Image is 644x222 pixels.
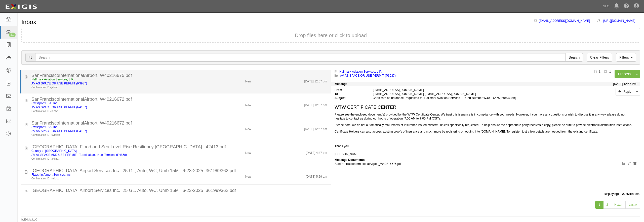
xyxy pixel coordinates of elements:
[31,82,87,85] a: AV AS SPACE OR USE PERMIT (P3987)
[599,70,600,73] b: 1
[616,88,634,95] a: Reply
[339,70,382,73] a: Hallmark Aviation Services, L.P.
[21,218,37,222] small: by
[625,201,640,209] a: Last »
[31,153,201,157] div: AV AL SPACE AND USE PERMIT - Terminal and Non-Terminal (P4858)
[245,173,251,179] div: New
[31,73,327,77] div: SanFranciscoInternationalAirport_W40216675.pdf
[31,177,201,181] div: Confirmation ID - nekrrx
[587,53,612,62] a: Clear Filters
[340,74,396,77] a: AV AS SPACE OR USE PERMIT (P3987)
[31,78,74,81] a: Hallmark Aviation Services, L.P.
[24,218,37,221] a: Exigis, LLC
[628,192,631,196] b: 21
[31,173,71,176] a: Flagship Airport Services, Inc.
[31,149,201,153] div: County of San Mateo
[335,162,636,166] p: SanFranciscoInternationalAirport_W40216675.pdf
[335,105,636,110] h1: WTW CERTIFICATE CENTER
[31,101,201,105] div: Swissport USA, Inc.
[609,70,611,73] b: 1
[603,201,612,209] a: 2
[304,125,327,131] div: [DATE] 12:57 pm
[245,125,251,131] div: New
[31,81,201,85] div: AV AS SPACE OR USE PERMIT (P3987)
[304,77,327,83] div: [DATE] 12:57 pm
[31,129,87,133] a: AV AS SPACE OR USE PERMIT (P4107)
[633,162,636,165] i: Archive document
[31,153,127,157] a: AV AL SPACE AND USE PERMIT - Terminal and Non-Terminal (P4858)
[600,1,612,11] a: SFO
[306,173,327,179] div: [DATE] 5:29 am
[245,77,251,83] div: New
[31,149,77,153] a: County of [GEOGRAPHIC_DATA]
[31,188,327,192] div: San Francisco International Airport_Flagship Airport Services Inc._25 GL, Auto, WC, Umb 15M _6-23...
[35,53,566,62] input: Search
[31,105,87,109] a: AV AS SPACE OR USE PERMIT (P4107)
[611,201,626,209] a: Next ›
[31,101,58,105] a: Swissport USA, Inc.
[31,105,201,109] div: AV AS SPACE OR USE PERMIT (P4107)
[369,92,559,96] div: support@exigis.com,agreement-cnt9ej@sfo.complianz.com
[539,19,590,23] a: [EMAIL_ADDRESS][DOMAIN_NAME]
[31,109,201,113] div: Confirmation ID - nj7fve
[335,82,347,86] strong: Message
[304,101,327,107] div: [DATE] 12:57 pm
[335,113,636,121] p: Please see the enclosed document(s) provided by the WTW Certificate Center. We trust this issuanc...
[31,85,201,89] div: Confirmation ID - jvfcwx
[306,149,327,155] div: [DATE] 4:47 pm
[335,136,636,180] p: Thank you, [PERSON_NAME] WTW Certificate Center Phone: [PHONE_NUMBER] Fax: [PHONE_NUMBER] Email: ...
[331,88,369,92] strong: From
[335,123,636,127] p: Please note, we do not automatically mail Proofs of Insurance issued midterm, unless specifically...
[31,125,58,129] a: Swissport USA, Inc.
[616,53,636,62] a: Filters
[565,53,583,62] input: Search
[31,145,327,149] div: San Mateo County Flood and Sea Level Rise Resiliency District_San Francisco International Airport...
[295,33,367,37] button: Drop files here or click to upload
[595,201,603,209] a: 1
[245,149,251,155] div: New
[603,19,640,23] a: [URL][DOMAIN_NAME]
[9,33,16,37] div: 21
[615,70,634,78] a: Process
[369,96,559,100] div: Certificate of Insurance Requested for Hallmark Aviation Services LP Cert Number W40216675 [28404...
[31,129,201,133] div: AV AS SPACE OR USE PERMIT (P4107)
[31,77,201,81] div: Hallmark Aviation Services, L.P.
[613,82,636,86] div: [DATE] 12:57 PM
[331,92,369,96] strong: To
[31,133,201,137] div: Confirmation ID - 9ymk3c
[31,125,201,129] div: Swissport USA, Inc.
[331,96,369,100] strong: Subject
[31,121,327,125] div: SanFranciscoInternationalAirport_W40216672.pdf
[31,97,327,101] div: SanFranciscoInternationalAirport_W40216672.pdf
[21,19,36,25] h1: Inbox
[4,2,38,11] img: logo-5460c22ac91f19d4615b14bd174203de0afe785f0fc80cf4dbbc73dc1793850b.png
[335,158,365,162] strong: Message Documents
[31,169,327,173] div: San Francisco International Airport_Flagship Airport Services Inc._25 GL, Auto, WC, Umb 15M _6-23...
[369,88,559,92] div: [EMAIL_ADDRESS][DOMAIN_NAME]
[624,4,629,9] i: Help Center - Complianz
[245,101,251,107] div: New
[335,130,636,134] p: Certificate Holders can also access existing proofs of insurance and much more by registering or ...
[618,192,626,196] b: 1 - 20
[628,162,631,165] i: Edit document
[31,173,201,177] div: Flagship Airport Services, Inc.
[31,157,201,161] div: Confirmation ID - xxkaa3
[18,192,644,196] div: Displaying of in total
[622,162,625,165] i: View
